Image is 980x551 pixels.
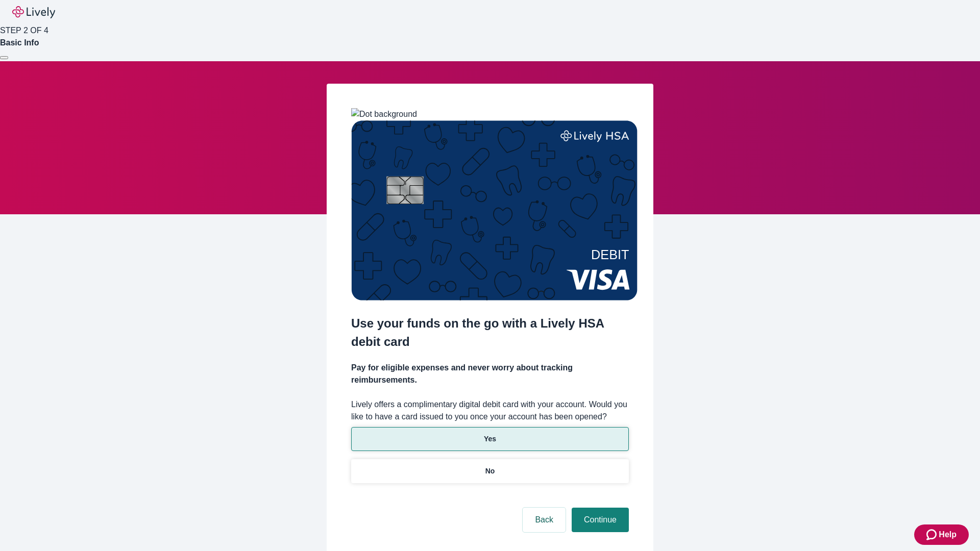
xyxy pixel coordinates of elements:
[926,529,939,541] svg: Zendesk support icon
[12,6,55,18] img: Lively
[523,508,566,532] button: Back
[351,362,629,386] h4: Pay for eligible expenses and never worry about tracking reimbursements.
[351,459,629,483] button: No
[351,108,417,120] img: Dot background
[351,398,629,423] label: Lively offers a complimentary digital debit card with your account. Would you like to have a card...
[351,314,629,351] h2: Use your funds on the go with a Lively HSA debit card
[484,434,496,444] p: Yes
[485,466,495,477] p: No
[939,529,957,541] span: Help
[572,508,629,532] button: Continue
[351,427,629,451] button: Yes
[351,120,638,300] img: Debit card
[914,524,969,545] button: Zendesk support iconHelp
